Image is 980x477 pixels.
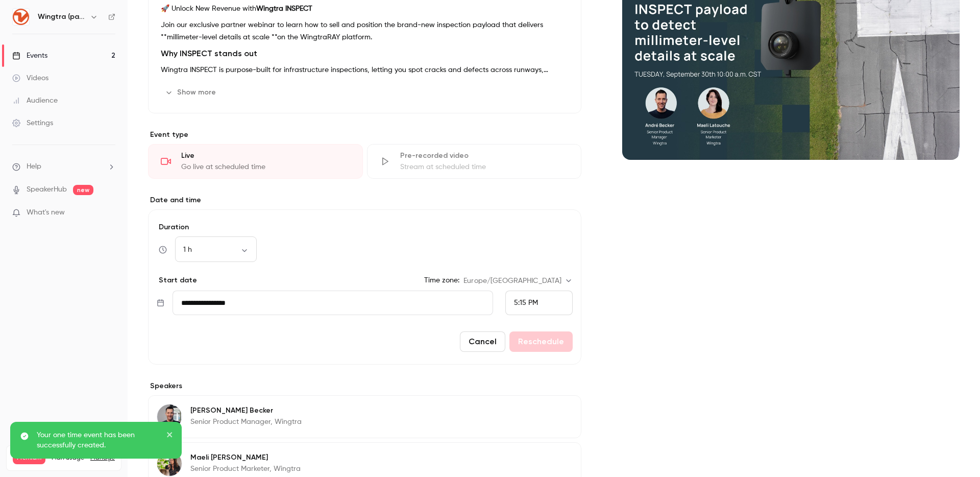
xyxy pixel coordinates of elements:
[12,51,47,61] div: Events
[38,12,86,22] h6: Wingtra (partners)
[514,299,538,306] span: 5:15 PM
[181,162,350,172] div: Go live at scheduled time
[190,452,301,463] p: Maeli [PERSON_NAME]
[73,185,93,195] span: new
[256,5,312,12] strong: Wingtra INSPECT
[161,84,222,101] button: Show more
[181,151,350,161] div: Live
[161,64,569,76] p: Wingtra INSPECT is purpose-built for infrastructure inspections, letting you spot cracks and defe...
[161,19,569,43] p: Join our exclusive partner webinar to learn how to sell and position the brand-new inspection pay...
[166,430,174,442] button: close
[157,222,573,232] label: Duration
[157,404,182,429] img: André Becker
[161,47,569,60] h2: Why INSPECT stands out
[12,118,53,128] div: Settings
[148,144,363,179] div: LiveGo live at scheduled time
[13,9,29,25] img: Wingtra (partners)
[424,275,459,285] label: Time zone:
[190,406,302,416] p: [PERSON_NAME] Becker
[12,73,48,83] div: Videos
[400,162,569,172] div: Stream at scheduled time
[157,275,197,285] p: Start date
[400,151,569,161] div: Pre-recorded video
[460,331,505,352] button: Cancel
[12,96,58,106] div: Audience
[27,184,67,195] a: SpeakerHub
[505,291,573,315] div: From
[27,161,41,172] span: Help
[148,381,581,391] label: Speakers
[12,161,115,172] li: help-dropdown-opener
[27,207,65,218] span: What's new
[148,395,581,438] div: André Becker[PERSON_NAME] BeckerSenior Product Manager, Wingtra
[190,417,302,427] p: Senior Product Manager, Wingtra
[367,144,582,179] div: Pre-recorded videoStream at scheduled time
[37,430,159,450] p: Your one time event has been successfully created.
[148,130,581,140] p: Event type
[463,276,573,286] div: Europe/[GEOGRAPHIC_DATA]
[190,464,301,474] p: Senior Product Marketer, Wingtra
[175,245,257,255] div: 1 h
[161,3,569,15] p: 🚀 Unlock New Revenue with
[148,195,581,205] label: Date and time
